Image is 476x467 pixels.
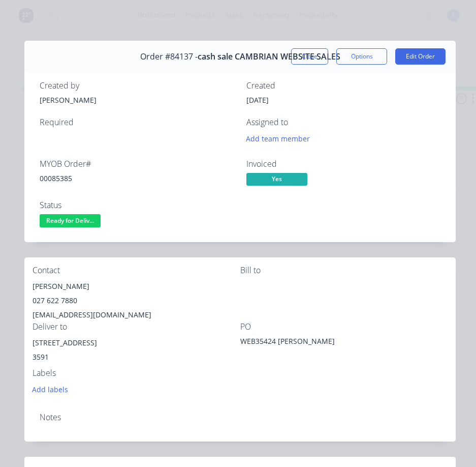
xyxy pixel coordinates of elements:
span: Yes [246,173,307,186]
div: PO [240,322,448,332]
button: Close [291,48,328,65]
button: Options [336,48,387,65]
div: Assigned to [246,118,441,127]
div: Deliver to [33,322,240,332]
div: 00085385 [40,173,234,184]
div: Contact [33,266,240,275]
div: Required [40,118,234,127]
div: [PERSON_NAME] [33,279,240,294]
button: Add labels [27,382,74,396]
div: Status [40,200,234,210]
button: Edit Order [395,48,446,65]
span: Ready for Deliv... [40,214,101,227]
div: Labels [33,368,240,378]
span: [DATE] [246,95,269,105]
div: [EMAIL_ADDRESS][DOMAIN_NAME] [33,308,240,322]
div: [STREET_ADDRESS] [33,336,240,350]
div: 027 622 7880 [33,294,240,308]
div: 3591 [33,350,240,364]
div: [PERSON_NAME] [40,95,234,105]
div: Notes [40,413,440,422]
div: MYOB Order # [40,159,234,169]
div: Invoiced [246,159,441,169]
span: Order #84137 - [140,52,198,62]
div: Bill to [240,266,448,275]
div: [PERSON_NAME]027 622 7880[EMAIL_ADDRESS][DOMAIN_NAME] [33,279,240,322]
span: cash sale CAMBRIAN WEBSITE SALES [198,52,340,62]
div: Created by [40,81,234,91]
button: Add team member [240,132,315,145]
div: WEB35424 [PERSON_NAME] [240,336,367,350]
div: Created [246,81,441,91]
button: Add team member [246,132,315,145]
button: Ready for Deliv... [40,214,101,229]
div: [STREET_ADDRESS]3591 [33,336,240,368]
